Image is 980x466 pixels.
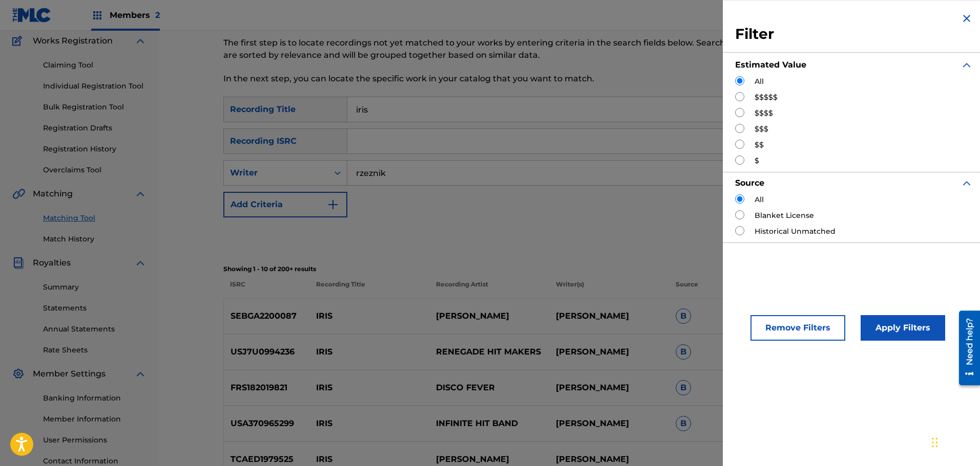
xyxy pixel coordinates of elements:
[43,165,147,175] a: Overclaims Tool
[43,234,147,245] a: Match History
[676,308,691,324] span: B
[309,280,429,298] p: Recording Title
[929,417,980,466] iframe: Chat Widget
[43,414,147,425] a: Member Information
[549,280,669,298] p: Writer(s)
[43,213,147,224] a: Matching Tool
[429,417,549,430] p: INFINITE HIT BAND
[861,315,945,341] button: Apply Filters
[755,226,836,237] label: Historical Unmatched
[43,345,147,356] a: Rate Sheets
[223,192,347,217] button: Add Criteria
[676,280,698,298] p: Source
[223,73,757,85] p: In the next step, you can locate the specific work in your catalog that you want to match.
[12,35,26,47] img: Works Registration
[309,346,429,358] p: IRIS
[134,188,147,200] img: expand
[735,178,764,188] strong: Source
[309,382,429,394] p: IRIS
[961,12,973,25] img: close
[33,35,113,47] span: Works Registration
[676,380,691,395] span: B
[230,167,322,179] div: Writer
[755,210,814,221] label: Blanket License
[755,76,764,87] label: All
[549,310,669,322] p: [PERSON_NAME]
[43,60,147,71] a: Claiming Tool
[12,188,25,200] img: Matching
[43,123,147,134] a: Registration Drafts
[429,346,549,358] p: RENEGADE HIT MAKERS
[33,188,73,200] span: Matching
[224,417,310,430] p: USA370965299
[43,303,147,314] a: Statements
[134,35,147,47] img: expand
[750,315,845,341] button: Remove Filters
[12,368,25,380] img: Member Settings
[110,9,160,21] span: Members
[43,282,147,293] a: Summary
[309,417,429,430] p: IRIS
[549,346,669,358] p: [PERSON_NAME]
[961,59,973,71] img: expand
[735,60,806,70] strong: Estimated Value
[43,144,147,154] a: Registration History
[224,453,310,465] p: TCAED1979525
[429,310,549,322] p: [PERSON_NAME]
[309,453,429,465] p: IRIS
[43,324,147,335] a: Annual Statements
[676,416,691,431] span: B
[224,310,310,322] p: SEBGA2200087
[309,310,429,322] p: IRIS
[224,346,310,358] p: USJ7U0994236
[12,257,25,269] img: Royalties
[223,280,309,298] p: ISRC
[43,435,147,446] a: User Permissions
[549,382,669,394] p: [PERSON_NAME]
[676,344,691,360] span: B
[735,25,973,43] h3: Filter
[91,9,103,21] img: Top Rightsholders
[429,382,549,394] p: DISCO FEVER
[932,427,938,458] div: Drag
[43,102,147,113] a: Bulk Registration Tool
[223,97,916,258] form: Search Form
[223,264,916,274] p: Showing 1 - 10 of 200+ results
[224,382,310,394] p: FRS182019821
[755,140,764,150] label: $$
[951,306,980,389] iframe: Resource Center
[43,393,147,404] a: Banking Information
[755,194,764,205] label: All
[755,156,759,166] label: $
[12,8,52,23] img: MLC Logo
[961,177,973,189] img: expand
[755,124,768,135] label: $$$
[134,257,147,269] img: expand
[549,453,669,465] p: [PERSON_NAME]
[134,368,147,380] img: expand
[755,92,778,103] label: $$$$$
[327,198,339,211] img: 9d2ae6d4665cec9f34b9.svg
[429,453,549,465] p: [PERSON_NAME]
[155,10,160,20] span: 2
[549,417,669,430] p: [PERSON_NAME]
[33,257,71,269] span: Royalties
[223,37,757,61] p: The first step is to locate recordings not yet matched to your works by entering criteria in the ...
[33,368,106,380] span: Member Settings
[429,280,549,298] p: Recording Artist
[43,81,147,92] a: Individual Registration Tool
[755,108,773,119] label: $$$$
